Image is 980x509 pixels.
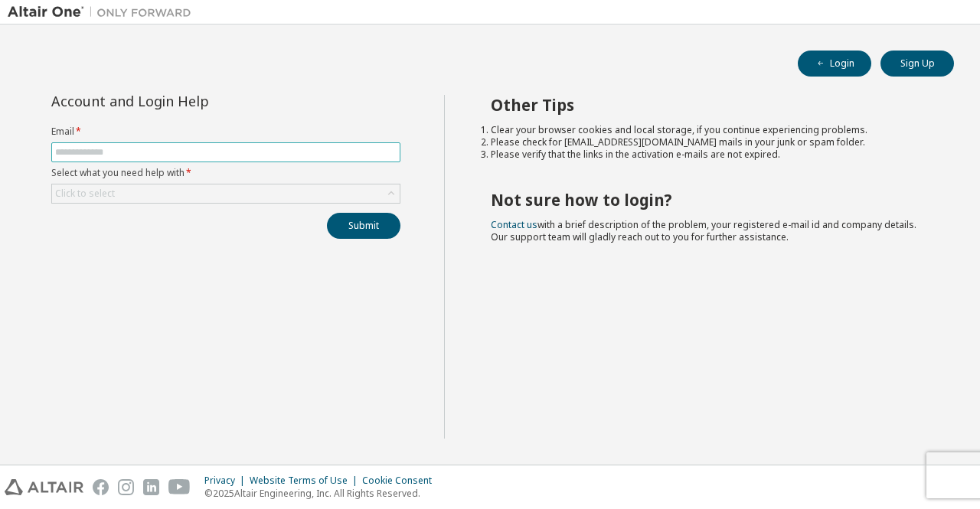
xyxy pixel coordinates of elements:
[8,5,199,20] img: Altair One
[204,487,441,500] p: © 2025 Altair Engineering, Inc. All Rights Reserved.
[327,213,400,239] button: Submit
[491,95,927,115] h2: Other Tips
[52,184,400,203] div: Click to select
[798,51,871,77] button: Login
[491,218,916,243] span: with a brief description of the problem, your registered e-mail id and company details. Our suppo...
[51,126,400,138] label: Email
[5,479,83,495] img: altair_logo.svg
[491,190,927,210] h2: Not sure how to login?
[143,479,159,495] img: linkedin.svg
[491,124,927,136] li: Clear your browser cookies and local storage, if you continue experiencing problems.
[51,167,400,179] label: Select what you need help with
[250,475,362,487] div: Website Terms of Use
[204,475,250,487] div: Privacy
[55,188,115,200] div: Click to select
[93,479,109,495] img: facebook.svg
[168,479,191,495] img: youtube.svg
[51,95,331,107] div: Account and Login Help
[491,218,537,231] a: Contact us
[491,136,927,148] li: Please check for [EMAIL_ADDRESS][DOMAIN_NAME] mails in your junk or spam folder.
[362,475,441,487] div: Cookie Consent
[118,479,134,495] img: instagram.svg
[491,148,927,161] li: Please verify that the links in the activation e-mails are not expired.
[880,51,954,77] button: Sign Up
